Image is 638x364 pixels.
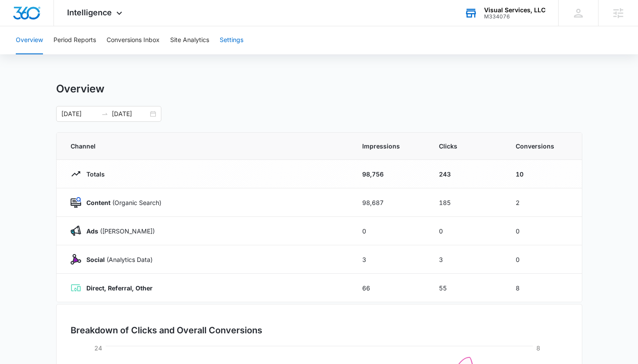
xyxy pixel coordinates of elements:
[484,14,545,20] div: account id
[67,8,112,17] span: Intelligence
[107,26,160,54] button: Conversions Inbox
[484,7,545,14] div: account name
[16,26,43,54] button: Overview
[170,26,209,54] button: Site Analytics
[220,26,243,54] button: Settings
[53,26,96,54] button: Period Reports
